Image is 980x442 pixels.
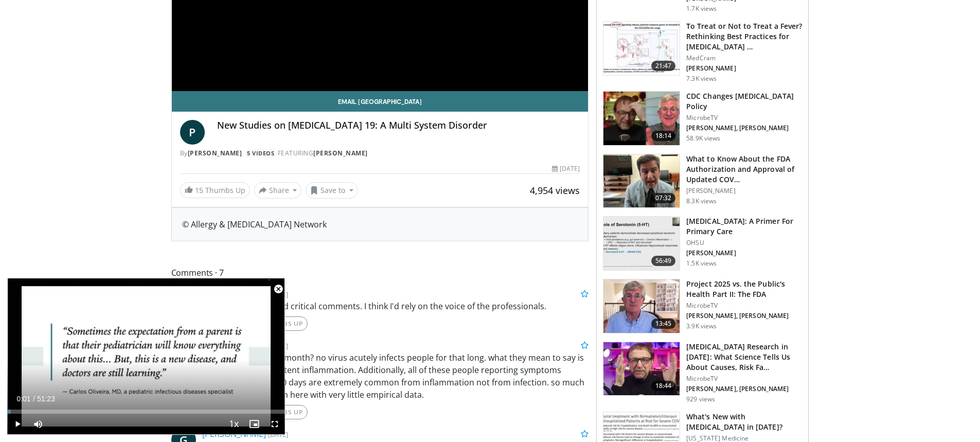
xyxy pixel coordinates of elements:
[651,131,676,141] span: 18:14
[686,239,802,247] p: OHSU
[686,75,717,83] p: 7.3K views
[268,290,288,299] small: [DATE]
[603,154,802,208] a: 07:32 What to Know About the FDA Authorization and Approval of Updated COV… [PERSON_NAME] 8.3K views
[603,91,802,146] a: 18:14 CDC Changes [MEDICAL_DATA] Policy MicrobeTV [PERSON_NAME], [PERSON_NAME] 58.9K views
[202,428,266,439] a: [PERSON_NAME]
[686,322,717,330] p: 3.9K views
[686,54,802,62] p: MedCram
[603,216,802,271] a: 56:49 [MEDICAL_DATA]: A Primer For Primary Care OHSU [PERSON_NAME] 1.5K views
[686,124,802,132] p: [PERSON_NAME], [PERSON_NAME]
[686,249,802,257] p: [PERSON_NAME]
[33,395,35,403] span: /
[202,300,589,312] p: So many opinions and critical comments. I think I'd rely on the voice of the professionals.
[182,218,578,231] div: © Allergy & [MEDICAL_DATA] Network
[530,184,580,197] span: 4,954 views
[651,193,676,203] span: 07:32
[603,21,802,83] a: 21:47 To Treat or Not to Treat a Fever? Rethinking Best Practices for [MEDICAL_DATA] … MedCram [P...
[172,91,589,112] a: Email [GEOGRAPHIC_DATA]
[244,414,264,434] button: Enable picture-in-picture mode
[7,410,285,414] div: Progress Bar
[686,312,802,320] p: [PERSON_NAME], [PERSON_NAME]
[7,414,28,434] button: Play
[171,266,589,279] span: Comments 7
[686,259,717,268] p: 1.5K views
[651,256,676,266] span: 56:49
[254,182,302,199] button: Share
[552,164,580,173] div: [DATE]
[268,278,289,300] button: Close
[217,120,580,131] h4: New Studies on [MEDICAL_DATA] 19: A Multi System Disorder
[7,278,285,435] video-js: Video Player
[603,279,680,333] img: 756bda5e-05c1-488d-885e-e45646a3debb.150x105_q85_crop-smart_upscale.jpg
[686,375,802,383] p: MicrobeTV
[37,395,55,403] span: 51:23
[686,395,715,403] p: 929 views
[313,149,368,157] a: [PERSON_NAME]
[28,414,48,434] button: Mute
[686,197,717,205] p: 8.3K views
[306,182,358,199] button: Save to
[244,149,278,157] a: 5 Videos
[686,134,720,143] p: 58.9K views
[686,342,802,373] h3: [MEDICAL_DATA] Research in [DATE]: What Science Tells Us About Causes, Risk Fa…
[686,187,802,195] p: [PERSON_NAME]
[686,302,802,310] p: MicrobeTV
[264,414,285,434] button: Fullscreen
[603,342,802,403] a: 18:44 [MEDICAL_DATA] Research in [DATE]: What Science Tells Us About Causes, Risk Fa… MicrobeTV [...
[686,91,802,112] h3: CDC Changes [MEDICAL_DATA] Policy
[686,385,802,393] p: [PERSON_NAME], [PERSON_NAME]
[603,217,680,270] img: 0058eb9f-255e-47af-8bb5-a7859a854c69.150x105_q85_crop-smart_upscale.jpg
[686,279,802,299] h3: Project 2025 vs. the Public's Health Part II: The FDA
[686,412,802,432] h3: What's New with [MEDICAL_DATA] in [DATE]?
[180,149,580,158] div: By FEATURING
[603,22,680,75] img: 17417671-29c8-401a-9d06-236fa126b08d.150x105_q85_crop-smart_upscale.jpg
[686,5,717,13] p: 1.7K views
[223,414,244,434] button: Playback Rate
[603,92,680,145] img: 72ac0e37-d809-477d-957a-85a66e49561a.150x105_q85_crop-smart_upscale.jpg
[686,21,802,52] h3: To Treat or Not to Treat a Fever? Rethinking Best Practices for [MEDICAL_DATA] …
[686,114,802,122] p: MicrobeTV
[180,182,250,198] a: 15 Thumbs Up
[603,342,680,396] img: c0cd63bf-4fab-4458-9d12-915f043df3b1.150x105_q85_crop-smart_upscale.jpg
[686,216,802,237] h3: [MEDICAL_DATA]: A Primer For Primary Care
[202,351,589,401] p: acute phase lasted a month? no virus acutely infects people for that long. what they mean to say ...
[268,430,288,439] small: [DATE]
[188,149,242,157] a: [PERSON_NAME]
[686,64,802,73] p: [PERSON_NAME]
[603,154,680,208] img: a1e50555-b2fd-4845-bfdc-3eac51376964.150x105_q85_crop-smart_upscale.jpg
[651,319,676,329] span: 13:45
[686,154,802,185] h3: What to Know About the FDA Authorization and Approval of Updated COV…
[16,395,30,403] span: 0:01
[195,185,203,195] span: 15
[651,61,676,71] span: 21:47
[603,279,802,333] a: 13:45 Project 2025 vs. the Public's Health Part II: The FDA MicrobeTV [PERSON_NAME], [PERSON_NAME...
[268,341,288,350] small: [DATE]
[651,381,676,391] span: 18:44
[180,120,205,145] a: P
